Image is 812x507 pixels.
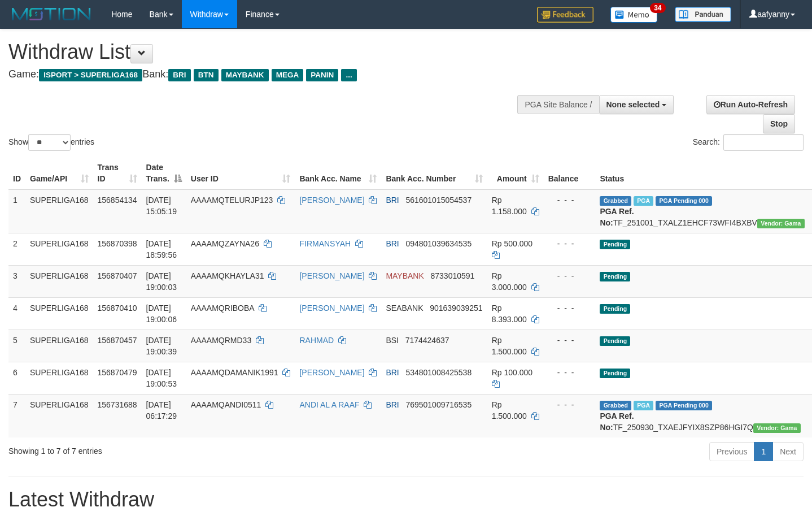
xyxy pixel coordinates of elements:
span: Pending [600,240,630,249]
span: AAAAMQKHAYLA31 [191,271,264,280]
span: 156870479 [98,368,137,377]
span: 156870410 [98,304,137,313]
span: [DATE] 19:00:03 [146,271,177,292]
td: 4 [8,297,25,330]
span: Pending [600,336,630,346]
td: SUPERLIGA168 [25,362,93,394]
td: SUPERLIGA168 [25,265,93,297]
div: - - - [548,238,591,249]
span: Marked by aafromsomean [634,401,653,410]
span: Marked by aafsengchandara [634,196,653,206]
td: SUPERLIGA168 [25,189,93,233]
th: ID [8,157,25,189]
span: [DATE] 15:05:19 [146,196,177,216]
span: [DATE] 19:00:53 [146,368,177,388]
td: 6 [8,362,25,394]
td: 3 [8,265,25,297]
th: Bank Acc. Number: activate to sort column ascending [381,157,487,189]
td: 5 [8,330,25,362]
span: BTN [194,69,219,81]
span: MAYBANK [221,69,269,81]
a: Run Auto-Refresh [706,95,795,114]
select: Showentries [28,134,71,151]
span: SEABANK [386,304,423,313]
h4: Game: Bank: [8,69,530,80]
span: BSI [386,336,399,345]
img: Feedback.jpg [537,7,593,23]
h1: Withdraw List [8,41,530,63]
span: Rp 1.500.000 [492,400,527,421]
th: Status [595,157,809,189]
span: AAAAMQRIBOBA [191,304,254,313]
th: Amount: activate to sort column ascending [487,157,544,189]
img: MOTION_logo.png [8,6,94,23]
span: MAYBANK [386,271,424,280]
span: 156870407 [98,271,137,280]
th: Trans ID: activate to sort column ascending [93,157,142,189]
td: 2 [8,233,25,265]
span: AAAAMQANDI0511 [191,400,261,409]
a: FIRMANSYAH [299,239,351,248]
span: BRI [386,368,399,377]
span: Copy 561601015054537 to clipboard [405,196,472,205]
img: Button%20Memo.svg [610,7,658,23]
th: Date Trans.: activate to sort column descending [142,157,186,189]
span: Copy 769501009716535 to clipboard [405,400,472,409]
span: Vendor URL: https://trx31.1velocity.biz [753,423,801,433]
td: SUPERLIGA168 [25,297,93,330]
span: Pending [600,272,630,281]
a: 1 [754,442,773,461]
a: [PERSON_NAME] [299,368,364,377]
span: Rp 8.393.000 [492,304,527,324]
span: AAAAMQRMD33 [191,336,251,345]
div: Showing 1 to 7 of 7 entries [8,441,330,457]
span: AAAAMQDAMANIK1991 [191,368,278,377]
span: MEGA [272,69,304,81]
span: Copy 534801008425538 to clipboard [405,368,472,377]
span: 34 [650,3,665,13]
input: Search: [723,134,804,151]
td: SUPERLIGA168 [25,394,93,437]
span: Grabbed [600,401,631,410]
span: Vendor URL: https://trx31.1velocity.biz [757,219,805,228]
span: ... [341,69,356,81]
td: TF_250930_TXAEJFYIX8SZP86HGI7Q [595,394,809,437]
span: PANIN [306,69,338,81]
img: panduan.png [675,7,731,22]
th: Game/API: activate to sort column ascending [25,157,93,189]
label: Show entries [8,134,94,151]
span: BRI [386,196,399,205]
span: Rp 500.000 [492,239,532,248]
span: Copy 094801039634535 to clipboard [405,239,472,248]
div: - - - [548,367,591,378]
td: TF_251001_TXALZ1EHCF73WFI4BXBV [595,189,809,233]
label: Search: [693,134,804,151]
span: Rp 1.500.000 [492,336,527,356]
span: Rp 1.158.000 [492,196,527,216]
span: Pending [600,304,630,314]
span: Grabbed [600,196,631,206]
span: PGA Pending [656,196,712,206]
a: [PERSON_NAME] [299,304,364,313]
b: PGA Ref. No: [600,411,634,432]
span: [DATE] 19:00:39 [146,336,177,356]
span: AAAAMQTELURJP123 [191,196,273,205]
span: 156870457 [98,336,137,345]
span: 156854134 [98,196,137,205]
b: PGA Ref. No: [600,207,634,227]
div: PGA Site Balance / [517,95,599,114]
div: - - - [548,399,591,410]
a: [PERSON_NAME] [299,196,364,205]
a: Next [772,442,804,461]
span: None selected [606,100,660,109]
td: 7 [8,394,25,437]
span: [DATE] 18:59:56 [146,239,177,259]
td: SUPERLIGA168 [25,330,93,362]
span: ISPORT > SUPERLIGA168 [39,69,142,81]
a: [PERSON_NAME] [299,271,364,280]
span: Copy 8733010591 to clipboard [430,271,474,280]
span: Pending [600,369,630,378]
span: PGA Pending [656,401,712,410]
div: - - - [548,194,591,206]
span: Copy 7174424637 to clipboard [405,336,449,345]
